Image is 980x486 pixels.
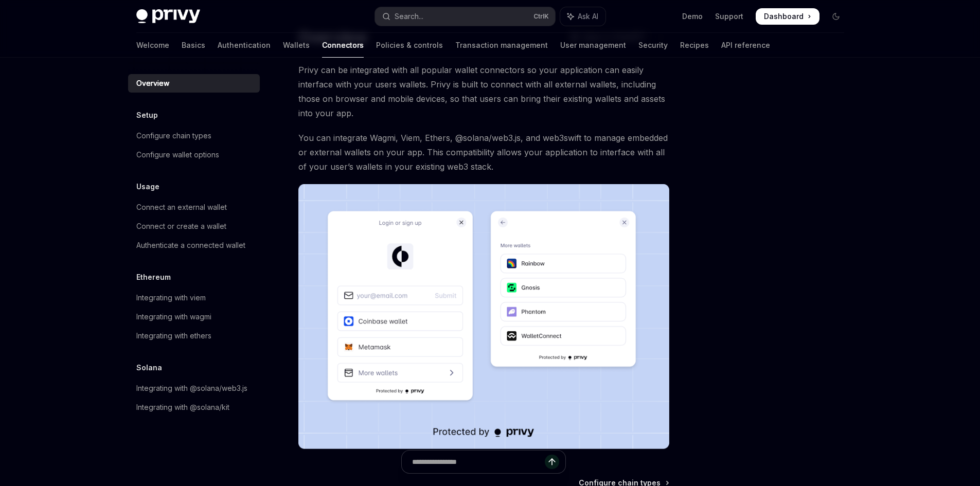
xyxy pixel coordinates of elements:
a: Configure wallet options [128,146,260,164]
h5: Usage [136,181,159,193]
div: Connect or create a wallet [136,220,226,232]
div: Connect an external wallet [136,201,227,213]
h5: Setup [136,109,158,121]
h5: Ethereum [136,271,171,283]
a: Integrating with viem [128,289,260,307]
a: Configure chain types [128,127,260,145]
a: Dashboard [756,8,819,25]
a: Integrating with @solana/kit [128,398,260,417]
div: Authenticate a connected wallet [136,239,245,251]
a: Support [715,11,743,22]
div: Integrating with ethers [136,330,211,342]
button: Toggle assistant panel [560,7,605,26]
a: Policies & controls [376,33,443,58]
img: dark logo [136,9,200,24]
a: Connectors [322,33,364,58]
span: Privy can be integrated with all popular wallet connectors so your application can easily interfa... [298,63,669,120]
a: Basics [182,33,205,58]
div: Configure chain types [136,130,211,142]
div: Integrating with @solana/kit [136,401,229,413]
button: Open search [375,7,555,26]
a: User management [560,33,626,58]
a: Integrating with @solana/web3.js [128,379,260,398]
a: Overview [128,74,260,93]
span: Dashboard [764,11,804,22]
button: Send message [545,455,559,469]
div: Search... [395,10,423,23]
a: Connect an external wallet [128,198,260,217]
h5: Solana [136,362,162,374]
a: Recipes [680,33,709,58]
div: Configure wallet options [136,149,219,161]
img: Connectors3 [298,184,669,449]
a: Welcome [136,33,169,58]
div: Overview [136,77,169,89]
a: API reference [721,33,770,58]
a: Integrating with ethers [128,327,260,345]
a: Authenticate a connected wallet [128,236,260,255]
div: Integrating with wagmi [136,311,211,323]
span: Ask AI [578,11,598,22]
a: Integrating with wagmi [128,308,260,326]
a: Demo [682,11,703,22]
input: Ask a question... [412,451,545,473]
div: Integrating with viem [136,292,206,304]
a: Authentication [218,33,271,58]
a: Connect or create a wallet [128,217,260,236]
button: Toggle dark mode [828,8,844,25]
span: Ctrl K [533,12,549,21]
span: You can integrate Wagmi, Viem, Ethers, @solana/web3.js, and web3swift to manage embedded or exter... [298,131,669,174]
a: Security [638,33,668,58]
div: Integrating with @solana/web3.js [136,382,247,394]
a: Transaction management [455,33,548,58]
a: Wallets [283,33,310,58]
